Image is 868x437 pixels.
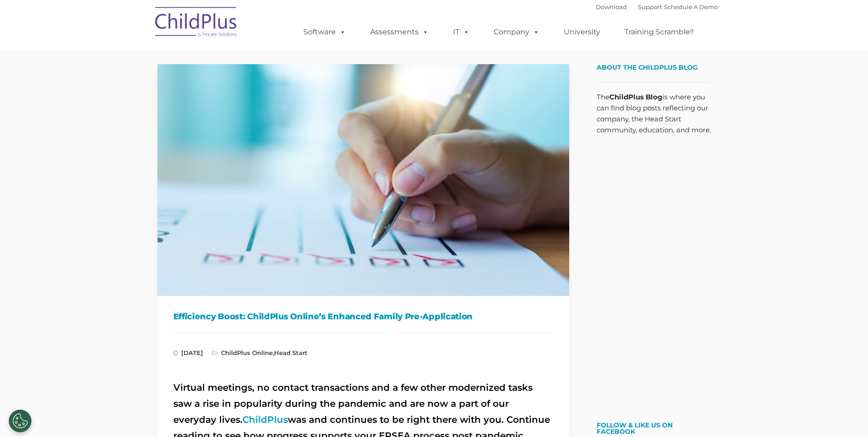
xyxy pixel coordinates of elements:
[173,349,203,356] span: [DATE]
[597,63,698,71] span: About the ChildPlus Blog
[597,421,673,436] a: Follow & Like Us on Facebook
[361,23,438,41] a: Assessments
[615,23,703,41] a: Training Scramble!!
[243,414,288,425] a: ChildPlus
[157,64,569,296] img: Efficiency Boost: ChildPlus Online's Enhanced Family Pre-Application Process - Streamlining Appli...
[596,3,627,11] a: Download
[664,3,718,11] a: Schedule A Demo
[485,23,549,41] a: Company
[609,93,663,101] strong: ChildPlus Blog
[555,23,609,41] a: University
[173,310,553,323] h1: Efficiency Boost: ChildPlus Online’s Enhanced Family Pre-Application
[221,349,273,356] a: ChildPlus Online
[597,92,711,136] p: The is where you can find blog posts reflecting our company, the Head Start community, education,...
[596,3,718,11] font: |
[294,23,355,41] a: Software
[212,349,307,356] span: ,
[638,3,662,11] a: Support
[444,23,479,41] a: IT
[151,0,242,46] img: ChildPlus by Procare Solutions
[274,349,307,356] a: Head Start
[9,410,32,432] button: Cookies Settings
